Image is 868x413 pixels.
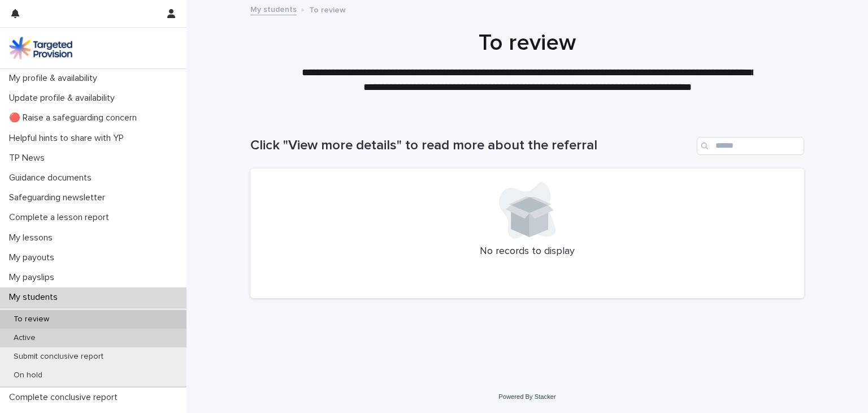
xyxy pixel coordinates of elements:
p: No records to display [264,246,791,258]
p: My payouts [5,252,63,263]
a: My students [250,2,297,15]
input: Search [697,137,804,155]
p: Submit conclusive report [5,352,112,362]
img: M5nRWzHhSzIhMunXDL62 [9,37,72,59]
p: Complete conclusive report [5,392,127,403]
p: Complete a lesson report [5,212,118,223]
p: My payslips [5,272,63,283]
p: To review [309,3,346,15]
p: My students [5,292,67,303]
p: Helpful hints to share with YP [5,133,133,144]
p: Safeguarding newsletter [5,192,114,203]
p: Guidance documents [5,173,101,183]
p: Active [5,333,45,343]
p: TP News [5,153,54,164]
p: My lessons [5,233,62,243]
p: On hold [5,371,51,380]
p: To review [5,315,58,324]
p: 🔴 Raise a safeguarding concern [5,113,146,123]
p: Update profile & availability [5,93,124,104]
p: My profile & availability [5,73,106,84]
a: Powered By Stacker [498,393,555,400]
h1: To review [250,29,804,57]
h1: Click "View more details" to read more about the referral [250,137,692,154]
